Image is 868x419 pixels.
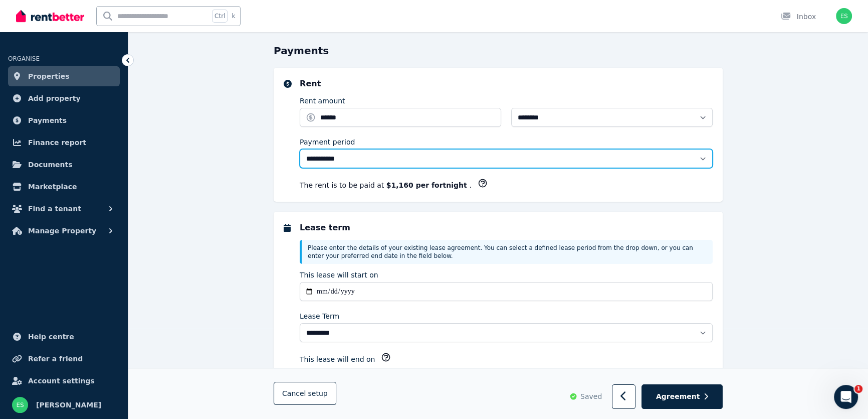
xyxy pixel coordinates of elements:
a: Documents [8,155,120,175]
a: Properties [8,66,120,86]
span: Refer a friend [28,353,83,365]
h5: Rent [300,78,713,90]
label: This lease will end on [300,354,375,364]
p: The rent is to be paid at . [300,180,472,190]
span: Agreement [656,392,700,402]
span: Find a tenant [28,203,81,215]
span: Help centre [28,331,74,343]
label: This lease will start on [300,270,378,280]
span: Add property [28,92,81,104]
div: Inbox [781,12,816,22]
a: Finance report [8,132,120,153]
span: Cancel [282,390,328,398]
span: 1 [854,385,862,393]
span: Please enter the details of your existing lease agreement. You can select a defined lease period ... [308,244,693,259]
label: Lease Term [300,311,339,321]
a: Account settings [8,371,120,391]
h3: Payments [274,44,723,58]
span: Manage Property [28,225,96,237]
button: Agreement [641,385,723,409]
span: [PERSON_NAME] [36,399,101,411]
a: Marketplace [8,177,120,197]
span: Saved [580,392,602,402]
span: ORGANISE [8,55,40,62]
h5: Lease term [300,222,713,234]
b: $1,160 per fortnight [386,181,470,189]
iframe: Intercom live chat [834,385,858,409]
label: Payment period [300,137,355,147]
button: Cancelsetup [274,382,336,405]
span: Properties [28,70,70,82]
span: Documents [28,159,73,171]
img: Elaine Sheeley [12,397,28,413]
a: Payments [8,110,120,130]
span: Finance report [28,136,86,149]
button: Manage Property [8,221,120,241]
a: Refer a friend [8,349,120,369]
span: Ctrl [212,10,228,23]
span: k [232,12,235,20]
span: Marketplace [28,181,77,193]
img: RentBetter [16,9,84,24]
label: Rent amount [300,96,345,106]
img: Elaine Sheeley [836,8,852,24]
a: Help centre [8,327,120,347]
a: Add property [8,88,120,108]
span: Payments [28,114,67,126]
span: setup [308,389,327,399]
span: Account settings [28,375,95,387]
button: Find a tenant [8,199,120,219]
